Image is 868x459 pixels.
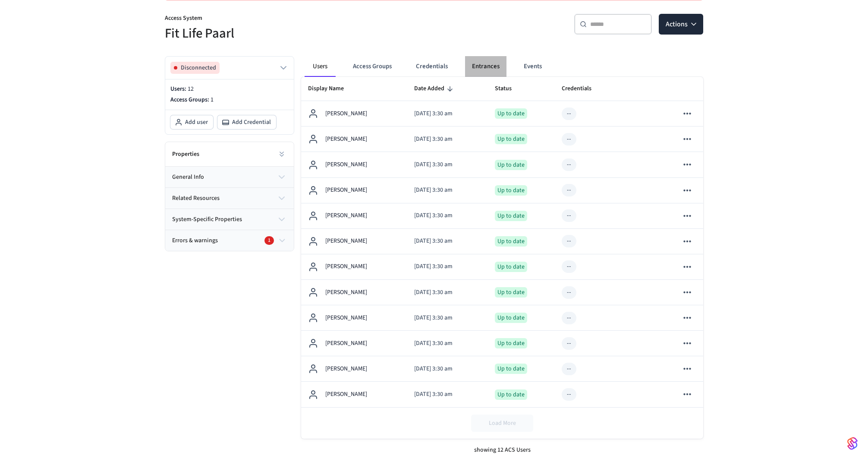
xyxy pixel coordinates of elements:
div: Up to date [495,134,527,144]
p: Access Groups: [170,95,289,104]
div: 1 [264,236,274,245]
p: [PERSON_NAME] [325,339,367,348]
span: 12 [188,85,194,93]
div: -- [567,364,571,374]
div: Up to date [495,338,527,348]
button: Access Groups [346,56,399,77]
button: Events [517,56,549,77]
span: related resources [172,194,220,203]
p: [DATE] 3:30 am [414,390,481,399]
div: Up to date [495,108,527,119]
button: Users [305,56,336,77]
div: -- [567,211,571,220]
p: [PERSON_NAME] [325,135,367,144]
span: Add Credential [232,118,271,127]
div: -- [567,135,571,144]
button: related resources [165,188,294,209]
button: Add Credential [217,115,276,129]
span: Add user [185,118,208,127]
div: Up to date [495,185,527,196]
div: -- [567,262,571,271]
p: [DATE] 3:30 am [414,135,481,144]
span: Date Added [414,82,456,95]
div: -- [567,160,571,169]
div: -- [567,288,571,297]
div: Up to date [495,287,527,298]
p: [DATE] 3:30 am [414,237,481,246]
p: [DATE] 3:30 am [414,160,481,169]
p: [DATE] 3:30 am [414,288,481,297]
p: [PERSON_NAME] [325,313,367,323]
div: Up to date [495,236,527,247]
span: Disconnected [181,63,216,72]
p: [DATE] 3:30 am [414,211,481,220]
div: -- [567,109,571,118]
div: -- [567,313,571,323]
p: [PERSON_NAME] [325,237,367,246]
p: [PERSON_NAME] [325,109,367,118]
span: Credentials [562,82,603,95]
div: Up to date [495,313,527,323]
p: [PERSON_NAME] [325,288,367,297]
div: -- [567,390,571,399]
div: -- [567,237,571,246]
p: [DATE] 3:30 am [414,364,481,374]
p: [DATE] 3:30 am [414,339,481,348]
span: general info [172,173,204,182]
h2: Properties [172,150,199,158]
p: [DATE] 3:30 am [414,313,481,323]
table: sticky table [301,77,703,407]
p: [DATE] 3:30 am [414,186,481,195]
button: Add user [170,115,213,129]
span: Status [495,82,523,95]
button: system-specific properties [165,209,294,230]
div: Up to date [495,364,527,374]
button: Entrances [465,56,506,77]
span: Display Name [308,82,355,95]
p: [PERSON_NAME] [325,160,367,169]
p: [PERSON_NAME] [325,390,367,399]
div: -- [567,339,571,348]
span: 1 [211,95,214,104]
span: system-specific properties [172,215,242,224]
p: [PERSON_NAME] [325,364,367,374]
h5: Fit Life Paarl [165,25,429,42]
p: [PERSON_NAME] [325,262,367,271]
button: Actions [659,14,703,35]
div: Up to date [495,389,527,400]
img: SeamLogoGradient.69752ec5.svg [847,437,858,450]
button: Credentials [409,56,455,77]
p: Users: [170,85,289,94]
p: [PERSON_NAME] [325,211,367,220]
div: Up to date [495,211,527,221]
p: Access System [165,14,429,25]
p: [DATE] 3:30 am [414,109,481,118]
div: Up to date [495,160,527,170]
button: Errors & warnings1 [165,230,294,251]
button: Disconnected [170,62,289,74]
button: general info [165,167,294,187]
div: Up to date [495,262,527,272]
p: [DATE] 3:30 am [414,262,481,271]
p: [PERSON_NAME] [325,186,367,195]
span: Errors & warnings [172,236,218,245]
div: -- [567,186,571,195]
